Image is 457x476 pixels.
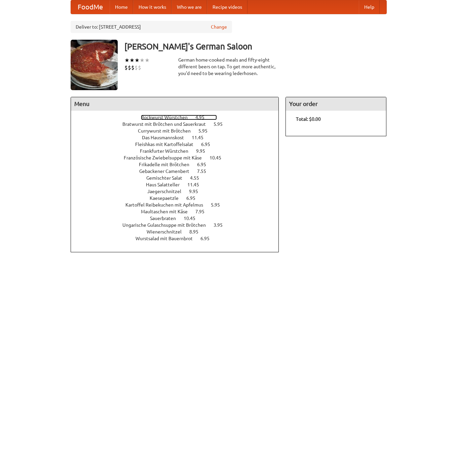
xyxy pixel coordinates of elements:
li: $ [128,64,131,71]
a: Französische Zwiebelsuppe mit Käse 10.45 [124,155,234,160]
span: 8.95 [189,229,205,234]
a: Kaesepaetzle 6.95 [150,195,208,201]
b: Total: $0.00 [296,116,321,122]
span: 5.95 [198,128,214,134]
span: 11.45 [187,182,206,187]
span: Sauerbraten [150,216,183,221]
a: Currywurst mit Brötchen 5.95 [138,128,220,134]
span: Kaesepaetzle [150,195,185,201]
a: Maultaschen mit Käse 7.95 [141,209,217,214]
li: ★ [140,57,145,64]
span: 10.45 [184,216,202,221]
li: ★ [135,57,140,64]
span: 10.45 [210,155,228,160]
span: Französische Zwiebelsuppe mit Käse [124,155,208,160]
div: Deliver to: [STREET_ADDRESS] [71,21,232,33]
a: Wurstsalad mit Bauernbrot 6.95 [136,236,222,241]
span: 5.95 [211,202,227,208]
span: Kartoffel Reibekuchen mit Apfelmus [125,202,210,208]
span: 6.95 [197,162,213,167]
a: Recipe videos [207,0,247,14]
a: Help [359,0,380,14]
h3: [PERSON_NAME]'s German Saloon [124,40,387,53]
span: Frikadelle mit Brötchen [139,162,196,167]
span: Currywurst mit Brötchen [138,128,197,134]
h4: Menu [71,97,279,111]
a: Bratwurst mit Brötchen und Sauerkraut 5.95 [122,121,235,127]
span: Gebackener Camenbert [139,169,196,174]
a: Gemischter Salat 4.55 [146,175,212,181]
span: 9.95 [196,148,212,154]
a: Home [110,0,133,14]
a: Sauerbraten 10.45 [150,216,208,221]
a: Kartoffel Reibekuchen mit Apfelmus 5.95 [125,202,232,208]
span: 4.95 [195,115,211,120]
a: FoodMe [71,0,110,14]
a: Jaegerschnitzel 9.95 [147,189,211,194]
span: 7.95 [195,209,211,214]
span: Das Hausmannskost [142,135,191,140]
a: Das Hausmannskost 11.45 [142,135,216,140]
a: Who we are [172,0,207,14]
span: 6.95 [186,195,202,201]
a: Frankfurter Würstchen 9.95 [140,148,218,154]
li: $ [138,64,141,71]
span: Wienerschnitzel [147,229,188,234]
span: 6.95 [200,236,216,241]
span: Wurstsalad mit Bauernbrot [136,236,199,241]
span: Haus Salatteller [146,182,186,187]
a: Bockwurst Würstchen 4.95 [141,115,217,120]
li: $ [135,64,138,71]
li: ★ [124,57,129,64]
span: Bockwurst Würstchen [141,115,194,120]
li: ★ [129,57,135,64]
span: Maultaschen mit Käse [141,209,194,214]
h4: Your order [286,97,386,111]
a: Gebackener Camenbert 7.55 [139,169,219,174]
a: Wienerschnitzel 8.95 [147,229,211,234]
a: Change [211,24,227,30]
a: Frikadelle mit Brötchen 6.95 [139,162,219,167]
span: 9.95 [189,189,205,194]
span: Jaegerschnitzel [147,189,188,194]
span: 5.95 [214,121,229,127]
a: Ungarische Gulaschsuppe mit Brötchen 3.95 [122,222,235,228]
span: 6.95 [201,142,217,147]
a: Haus Salatteller 11.45 [146,182,212,187]
span: 11.45 [192,135,210,140]
li: $ [124,64,128,71]
span: Ungarische Gulaschsuppe mit Brötchen [122,222,213,228]
span: Frankfurter Würstchen [140,148,195,154]
div: German home-cooked meals and fifty-eight different beers on tap. To get more authentic, you'd nee... [178,57,279,77]
a: Fleishkas mit Kartoffelsalat 6.95 [135,142,223,147]
span: 4.55 [190,175,206,181]
span: Fleishkas mit Kartoffelsalat [135,142,200,147]
li: $ [131,64,135,71]
li: ★ [145,57,150,64]
img: angular.jpg [71,40,118,90]
a: How it works [133,0,172,14]
span: 7.55 [197,169,213,174]
span: 3.95 [214,222,229,228]
span: Bratwurst mit Brötchen und Sauerkraut [122,121,213,127]
span: Gemischter Salat [146,175,189,181]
